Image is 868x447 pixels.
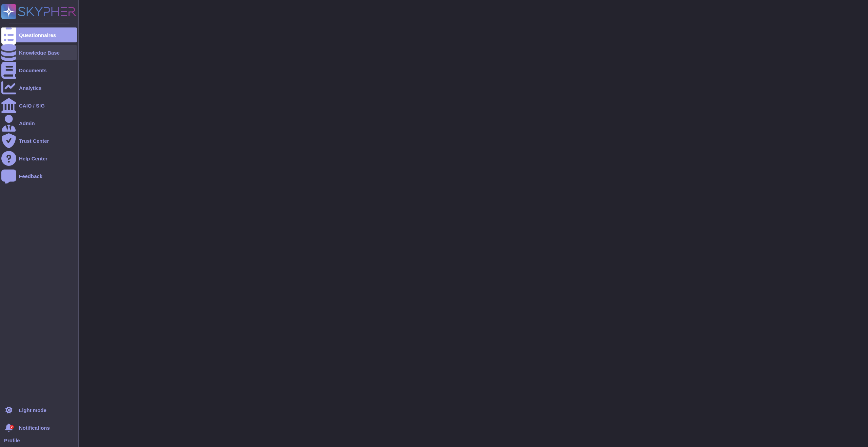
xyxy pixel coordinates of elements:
a: Trust Center [1,133,77,148]
span: Notifications [19,425,50,430]
a: Documents [1,63,77,78]
a: Help Center [1,151,77,166]
a: Questionnaires [1,27,77,42]
div: Help Center [19,156,47,161]
div: Admin [19,121,35,126]
a: Admin [1,116,77,131]
a: Feedback [1,169,77,183]
div: 9+ [10,425,14,429]
a: Knowledge Base [1,45,77,60]
span: Profile [4,438,20,443]
div: Questionnaires [19,33,56,38]
a: Analytics [1,80,77,95]
div: Analytics [19,85,42,91]
div: Feedback [19,174,42,179]
div: Documents [19,68,47,73]
div: Knowledge Base [19,50,60,55]
div: Trust Center [19,138,49,143]
a: CAIQ / SIG [1,98,77,113]
div: Light mode [19,408,46,413]
div: CAIQ / SIG [19,103,45,108]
